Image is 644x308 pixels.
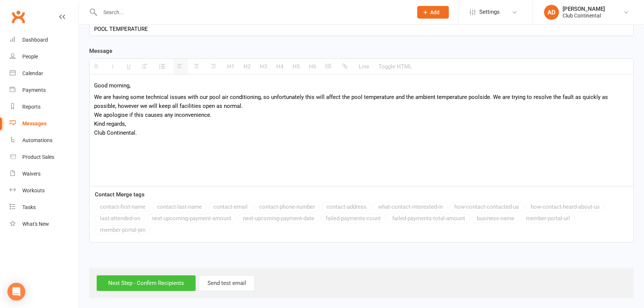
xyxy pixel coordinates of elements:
button: Send test email [199,275,255,291]
div: [PERSON_NAME] [563,6,605,12]
div: Payments [22,87,46,93]
div: Club Continental [563,12,605,19]
a: People [10,48,78,65]
div: Open Intercom Messenger [7,283,25,301]
div: People [22,54,38,60]
a: What's New [10,216,78,232]
div: Product Sales [22,154,54,160]
div: What's New [22,221,49,227]
a: Clubworx [9,7,28,26]
a: Messages [10,115,78,132]
a: Payments [10,82,78,99]
div: Reports [22,104,41,110]
div: Automations [22,137,52,143]
label: Contact Merge tags [95,190,145,199]
div: AD [544,5,559,20]
p: Good morning, [94,81,629,90]
a: Reports [10,99,78,115]
span: Settings [479,4,500,20]
a: Calendar [10,65,78,82]
button: Add [417,6,449,19]
a: Waivers [10,166,78,182]
a: Product Sales [10,149,78,166]
div: Calendar [22,70,43,76]
div: Messages [22,121,46,126]
div: Dashboard [22,37,48,43]
span: Add [430,9,439,15]
div: Workouts [22,187,45,193]
a: Workouts [10,182,78,199]
label: Message [89,46,112,55]
a: Dashboard [10,32,78,48]
a: Automations [10,132,78,149]
input: Next Step - Confirm Recipients [97,275,196,291]
a: Tasks [10,199,78,216]
p: POOL TEMPERATURE [94,25,629,33]
div: Tasks [22,204,36,210]
div: Waivers [22,171,41,177]
p: We are having some technical issues with our pool air conditioning, so unfortunately this will af... [94,93,629,137]
input: Search... [98,7,408,17]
